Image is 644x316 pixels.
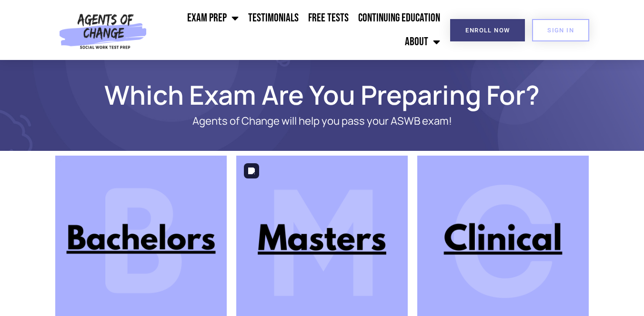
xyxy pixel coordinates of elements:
[182,6,243,30] a: Exam Prep
[89,115,555,127] p: Agents of Change will help you pass your ASWB exam!
[243,6,303,30] a: Testimonials
[151,6,445,54] nav: Menu
[532,19,589,41] a: SIGN IN
[50,84,594,106] h1: Which Exam Are You Preparing For?
[465,27,510,33] span: Enroll Now
[400,30,445,54] a: About
[450,19,525,41] a: Enroll Now
[353,6,445,30] a: Continuing Education
[303,6,353,30] a: Free Tests
[547,27,574,33] span: SIGN IN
